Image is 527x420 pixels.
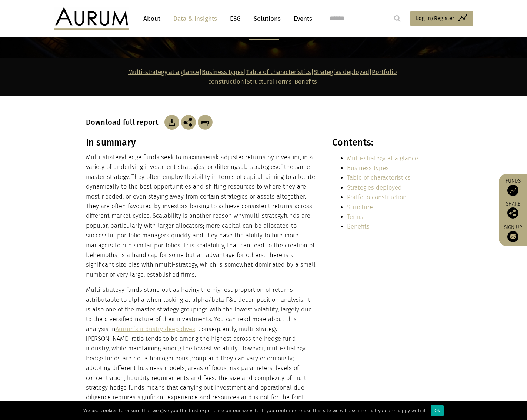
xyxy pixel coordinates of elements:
a: Multi-strategy at a glance [128,69,199,76]
div: Share [503,201,523,219]
a: Sign up [503,224,523,242]
a: Terms [347,213,363,220]
img: Access Funds [507,185,518,196]
img: Share this post [181,115,196,130]
a: Strategies deployed [314,69,369,76]
h3: Download full report [86,118,163,127]
a: Business types [347,164,389,171]
a: Terms [275,78,292,85]
p: hedge funds seek to maximise returns by investing in a variety of underlying investment strategie... [86,153,316,280]
a: Log in/Register [410,11,473,26]
a: Portfolio construction [347,194,407,201]
a: Multi-strategy at a glance [347,155,418,162]
a: Benefits [294,78,317,85]
span: Multi-strategy [86,154,124,161]
a: Structure [247,78,273,85]
img: Download Article [198,115,213,130]
img: Aurum [54,7,129,30]
div: Ok [431,405,444,416]
a: Aurum’s industry deep dives [116,326,195,333]
img: Sign up to our newsletter [507,231,518,242]
a: Structure [347,204,373,211]
p: Multi-strategy funds stand out as having the highest proportion of returns attributable to alpha ... [86,285,316,412]
a: Funds [503,178,523,196]
img: Share this post [507,207,518,219]
a: Benefits [347,223,370,230]
strong: | [292,78,294,85]
span: risk-adjusted [209,154,245,161]
h3: Contents: [332,137,439,148]
a: About [140,12,164,26]
a: Table of characteristics [246,69,311,76]
img: Download Article [164,115,179,130]
h3: In summary [86,137,316,148]
a: ESG [226,12,244,26]
a: Strategies deployed [347,184,402,191]
input: Submit [390,11,405,26]
span: sub-strategies [237,163,277,170]
a: Events [290,12,312,26]
a: Business types [202,69,244,76]
span: multi-strategy [245,212,284,219]
strong: | | | | | | [128,69,397,85]
a: Table of characteristics [347,174,411,181]
a: Solutions [250,12,284,26]
a: Data & Insights [170,12,221,26]
span: multi-strategy [159,261,197,268]
span: Log in/Register [416,14,454,23]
